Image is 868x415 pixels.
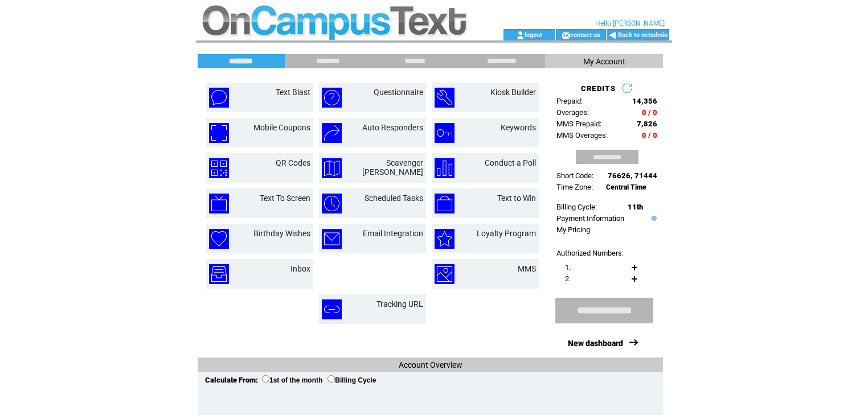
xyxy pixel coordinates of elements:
label: 1st of the month [262,376,322,384]
a: Scheduled Tasks [365,194,423,203]
span: 1. [565,263,571,272]
a: Text Blast [276,88,310,97]
input: Billing Cycle [327,375,335,383]
a: Text to Win [497,194,536,203]
span: 0 / 0 [642,131,657,139]
span: 14,356 [632,97,657,105]
span: Short Code: [556,171,593,180]
span: MMS Overages: [556,131,608,139]
img: scavenger-hunt.png [322,158,342,178]
a: Email Integration [363,229,423,238]
a: contact us [570,31,600,38]
a: Conduct a Poll [485,158,536,167]
span: Calculate From: [205,376,258,384]
img: help.gif [649,216,657,221]
img: loyalty-program.png [435,229,455,249]
a: Tracking URL [376,299,423,309]
a: Keywords [501,123,536,132]
a: Questionnaire [374,88,423,97]
span: My Account [583,57,625,66]
img: scheduled-tasks.png [322,194,342,213]
span: 11th [628,203,643,211]
a: Birthday Wishes [253,229,310,238]
span: Authorized Numbers: [556,249,624,257]
img: email-integration.png [322,229,342,249]
a: MMS [518,264,536,273]
a: QR Codes [276,158,310,167]
span: 76626, 71444 [608,171,657,180]
img: qr-codes.png [209,158,229,178]
span: Central Time [606,183,646,191]
a: Inbox [290,264,310,273]
span: CREDITS [581,84,616,93]
img: account_icon.gif [516,31,525,40]
img: keywords.png [435,123,455,143]
a: Scavenger [PERSON_NAME] [362,158,423,176]
a: Mobile Coupons [253,123,310,132]
img: backArrow.gif [608,31,617,40]
span: 7,826 [637,120,657,128]
label: Billing Cycle [327,376,376,384]
a: Back to octadmin [618,31,668,39]
a: Auto Responders [362,123,423,132]
span: Overages: [556,108,589,117]
img: kiosk-builder.png [435,88,455,108]
img: birthday-wishes.png [209,229,229,249]
span: 2. [565,274,571,283]
img: text-to-win.png [435,194,455,213]
img: inbox.png [209,264,229,284]
img: auto-responders.png [322,123,342,143]
img: mms.png [435,264,455,284]
img: questionnaire.png [322,88,342,108]
span: Time Zone: [556,183,593,191]
img: mobile-coupons.png [209,123,229,143]
img: text-to-screen.png [209,194,229,213]
span: MMS Prepaid: [556,120,601,128]
span: Account Overview [399,360,462,369]
span: Billing Cycle: [556,203,597,211]
a: Loyalty Program [477,229,536,238]
a: New dashboard [568,339,623,348]
img: contact_us_icon.gif [562,31,570,40]
a: My Pricing [556,225,590,234]
input: 1st of the month [262,375,269,383]
span: Hello [PERSON_NAME] [595,19,665,27]
a: logout [525,31,542,38]
img: tracking-url.png [322,299,342,319]
img: text-blast.png [209,88,229,108]
a: Kiosk Builder [490,88,536,97]
span: 0 / 0 [642,108,657,117]
span: Prepaid: [556,97,583,105]
a: Text To Screen [260,194,310,203]
img: conduct-a-poll.png [435,158,455,178]
a: Payment Information [556,214,624,223]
